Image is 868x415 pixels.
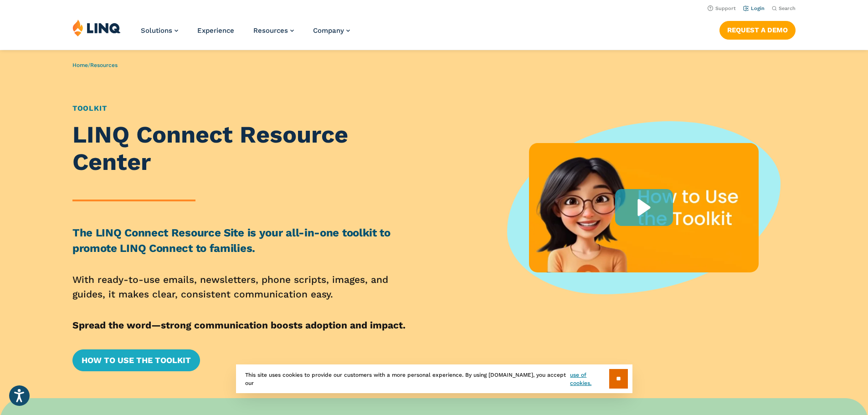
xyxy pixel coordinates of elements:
div: This site uses cookies to provide our customers with a more personal experience. By using [DOMAIN... [236,364,632,393]
a: use of cookies. [570,371,609,387]
span: Search [779,5,796,11]
strong: Spread the word—strong communication boosts adoption and impact. [72,319,406,331]
span: / [72,62,118,68]
a: Solutions [141,26,178,35]
div: Play [615,189,673,226]
a: Resources [253,26,294,35]
a: Request a Demo [719,21,796,39]
img: LINQ | K‑12 Software [72,19,121,36]
a: Resources [90,62,118,68]
p: With ready-to-use emails, newsletters, phone scripts, images, and guides, it makes clear, consist... [72,272,423,302]
a: Login [743,5,765,11]
span: Company [313,26,344,35]
span: Solutions [141,26,172,35]
strong: The LINQ Connect Resource Site is your all-in-one toolkit to promote LINQ Connect to families. [72,226,390,255]
a: Company [313,26,350,35]
h1: LINQ Connect Resource Center [72,121,423,176]
button: Open Search Bar [772,5,796,12]
a: How to Use the Toolkit [72,349,200,371]
a: Toolkit [72,104,107,113]
a: Support [708,5,736,11]
nav: Primary Navigation [141,19,350,49]
nav: Button Navigation [719,19,796,39]
a: Home [72,62,88,68]
a: Experience [197,26,234,35]
span: Resources [253,26,288,35]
